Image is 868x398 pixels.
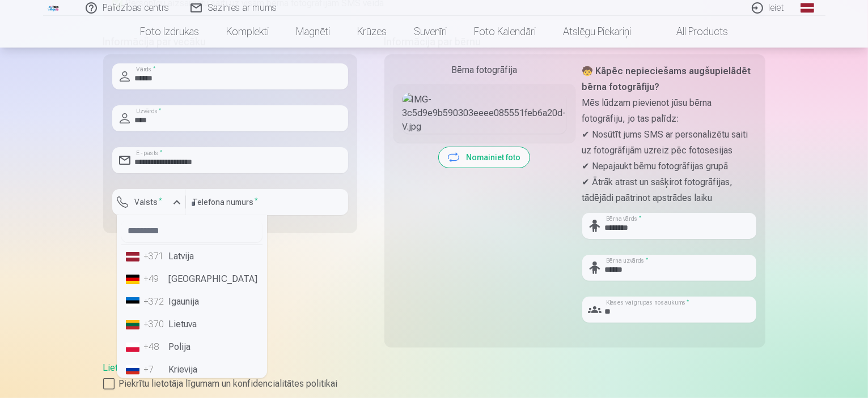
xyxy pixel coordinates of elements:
[121,245,262,268] li: Latvija
[103,362,175,373] a: Lietošanas līgums
[460,16,549,48] a: Foto kalendāri
[144,295,167,309] div: +372
[439,147,530,168] button: Nomainiet foto
[144,318,167,331] div: +370
[144,272,167,286] div: +49
[48,5,60,11] img: /fa1
[144,363,167,376] div: +7
[144,250,167,263] div: +371
[400,16,460,48] a: Suvenīri
[103,361,765,391] div: ,
[213,16,282,48] a: Komplekti
[126,16,213,48] a: Foto izdrukas
[582,159,756,174] p: ✔ Nepajaukt bērnu fotogrāfijas grupā
[121,336,262,358] li: Polija
[121,290,262,313] li: Igaunija
[130,196,167,208] label: Valsts
[103,377,765,391] label: Piekrītu lietotāja līgumam un konfidencialitātes politikai
[582,66,751,92] strong: 🧒 Kāpēc nepieciešams augšupielādēt bērna fotogrāfiju?
[144,340,167,354] div: +48
[121,313,262,336] li: Lietuva
[344,16,400,48] a: Krūzes
[121,358,262,381] li: Krievija
[549,16,645,48] a: Atslēgu piekariņi
[582,127,756,159] p: ✔ Nosūtīt jums SMS ar personalizētu saiti uz fotogrāfijām uzreiz pēc fotosesijas
[112,189,186,215] button: Valsts*
[582,174,756,206] p: ✔ Ātrāk atrast un sašķirot fotogrāfijas, tādējādi paātrinot apstrādes laiku
[645,16,742,48] a: All products
[121,268,262,290] li: [GEOGRAPHIC_DATA]
[393,63,575,77] div: Bērna fotogrāfija
[282,16,344,48] a: Magnēti
[403,93,566,134] img: IMG-3c5d9e9b590303eeee085551feb6a20d-V.jpg
[112,215,186,224] div: Lauks ir obligāts
[582,95,756,127] p: Mēs lūdzam pievienot jūsu bērna fotogrāfiju, jo tas palīdz:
